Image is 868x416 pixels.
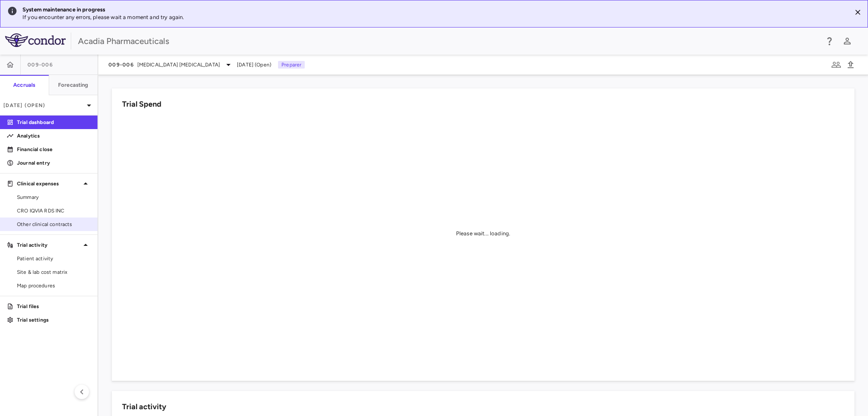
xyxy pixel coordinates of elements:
div: Please wait... loading. [456,230,510,237]
button: Close [851,6,864,19]
span: Summary [17,193,91,201]
span: Other clinical contracts [17,220,91,228]
p: Analytics [17,132,91,140]
span: Patient activity [17,255,91,262]
div: System maintenance in progress [22,6,845,14]
h6: Trial Spend [122,99,161,110]
span: Site & lab cost matrix [17,268,91,276]
span: [DATE] (Open) [237,61,271,69]
p: Preparer [278,61,305,69]
p: Trial activity [17,241,81,249]
div: Acadia Pharmaceuticals [78,35,819,47]
h6: Accruals [13,81,35,89]
p: [DATE] (Open) [3,102,84,109]
h6: Trial activity [122,401,166,413]
p: Financial close [17,146,91,153]
p: If you encounter any errors, please wait a moment and try again. [22,14,845,21]
span: 009-006 [28,61,53,68]
span: 009-006 [108,61,134,68]
span: CRO IQVIA RDS INC [17,207,91,215]
span: Map procedures [17,282,91,289]
p: Trial settings [17,316,91,324]
p: Journal entry [17,159,91,167]
p: Clinical expenses [17,180,81,187]
h6: Forecasting [58,81,89,89]
img: logo-full-SnFGN8VE.png [5,33,66,47]
span: [MEDICAL_DATA] [MEDICAL_DATA] [137,61,220,69]
p: Trial dashboard [17,118,91,126]
p: Trial files [17,303,91,310]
